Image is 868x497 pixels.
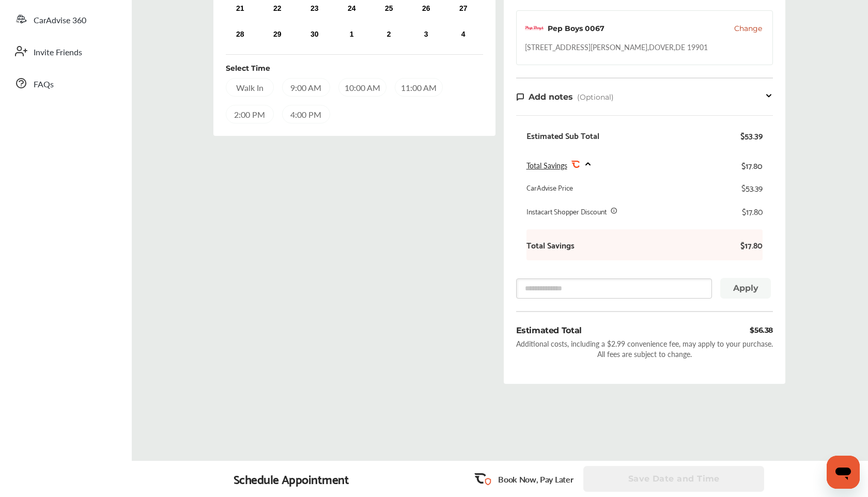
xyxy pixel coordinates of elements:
[34,14,86,27] span: CarAdvise 360
[418,26,435,43] div: Choose Friday, October 3rd, 2025
[516,338,773,359] div: Additional costs, including a $2.99 convenience fee, may apply to your purchase. All fees are sub...
[529,92,573,102] span: Add notes
[381,1,397,17] div: Choose Thursday, September 25th, 2025
[577,92,614,102] span: (Optional)
[742,206,763,216] div: $17.80
[526,240,575,250] b: Total Savings
[226,63,270,73] div: Select Time
[516,92,524,101] img: note-icon.db9493fa.svg
[344,1,360,17] div: Choose Wednesday, September 24th, 2025
[226,78,274,97] div: Walk In
[741,182,763,193] div: $53.39
[526,130,599,141] div: Estimated Sub Total
[498,473,573,485] p: Book Now, Pay Later
[34,46,82,59] span: Invite Friends
[269,1,286,17] div: Choose Monday, September 22nd, 2025
[734,23,762,34] button: Change
[306,1,323,17] div: Choose Tuesday, September 23rd, 2025
[455,1,472,17] div: Choose Saturday, September 27th, 2025
[548,23,605,34] div: Pep Boys 0067
[234,472,349,486] div: Schedule Appointment
[381,26,397,43] div: Choose Thursday, October 2nd, 2025
[526,206,607,216] div: Instacart Shopper Discount
[526,182,573,193] div: CarAdvise Price
[282,105,330,123] div: 4:00 PM
[526,160,567,170] span: Total Savings
[750,324,773,336] div: $56.38
[525,42,708,52] div: [STREET_ADDRESS][PERSON_NAME] , DOVER , DE 19901
[306,26,323,43] div: Choose Tuesday, September 30th, 2025
[395,78,443,97] div: 11:00 AM
[418,1,435,17] div: Choose Friday, September 26th, 2025
[344,26,360,43] div: Choose Wednesday, October 1st, 2025
[34,78,54,91] span: FAQs
[525,19,544,38] img: logo-pepboys.png
[9,6,121,33] a: CarAdvise 360
[741,158,763,172] div: $17.80
[338,78,386,97] div: 10:00 AM
[9,70,121,97] a: FAQs
[720,278,771,299] button: Apply
[732,240,763,250] b: $17.80
[226,105,274,123] div: 2:00 PM
[232,26,249,43] div: Choose Sunday, September 28th, 2025
[516,324,582,336] div: Estimated Total
[740,130,763,141] div: $53.39
[455,26,472,43] div: Choose Saturday, October 4th, 2025
[232,1,249,17] div: Choose Sunday, September 21st, 2025
[282,78,330,97] div: 9:00 AM
[9,38,121,65] a: Invite Friends
[269,26,286,43] div: Choose Monday, September 29th, 2025
[827,456,860,489] iframe: Button to launch messaging window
